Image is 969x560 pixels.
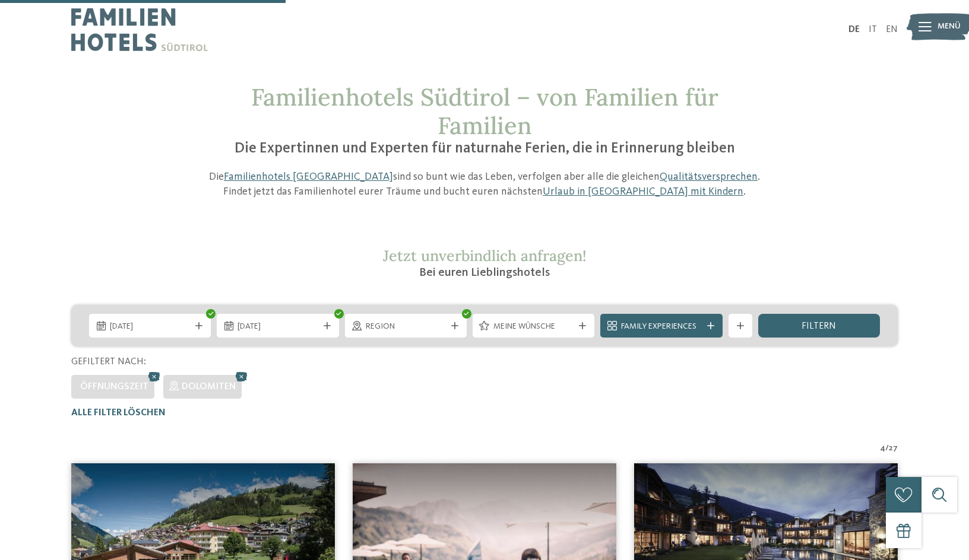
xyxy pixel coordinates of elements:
[621,321,701,333] span: Family Experiences
[419,267,550,279] span: Bei euren Lieblingshotels
[869,25,877,34] a: IT
[237,321,318,333] span: [DATE]
[224,171,393,182] a: Familienhotels [GEOGRAPHIC_DATA]
[848,25,860,34] a: DE
[383,246,587,265] span: Jetzt unverbindlich anfragen!
[886,25,898,34] a: EN
[493,321,574,333] span: Meine Wünsche
[80,382,148,392] span: Öffnungszeit
[660,171,758,182] a: Qualitätsversprechen
[543,186,743,197] a: Urlaub in [GEOGRAPHIC_DATA] mit Kindern
[938,21,961,33] span: Menü
[885,443,889,454] span: /
[802,322,836,331] span: filtern
[880,443,885,454] span: 4
[235,141,735,156] span: Die Expertinnen und Experten für naturnahe Ferien, die in Erinnerung bleiben
[366,321,446,333] span: Region
[889,443,898,454] span: 27
[71,408,166,418] span: Alle Filter löschen
[182,382,236,392] span: Dolomiten
[202,170,767,199] p: Die sind so bunt wie das Leben, verfolgen aber alle die gleichen . Findet jetzt das Familienhotel...
[71,357,146,367] span: Gefiltert nach:
[110,321,190,333] span: [DATE]
[251,82,718,141] span: Familienhotels Südtirol – von Familien für Familien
